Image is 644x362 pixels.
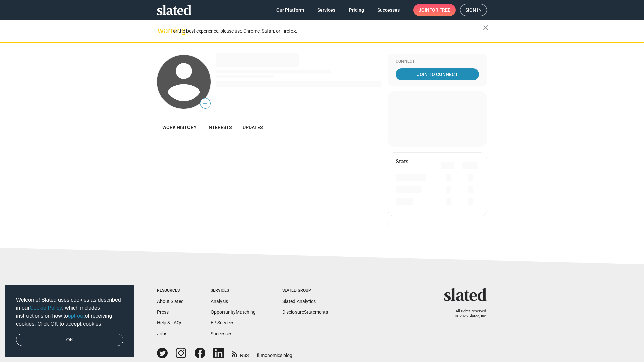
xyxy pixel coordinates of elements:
[68,313,85,319] a: opt-out
[377,4,400,16] span: Successes
[200,99,210,108] span: —
[282,309,328,315] a: DisclosureStatements
[282,299,316,304] a: Slated Analytics
[317,4,335,16] span: Services
[448,309,487,319] p: All rights reserved. © 2025 Slated, Inc.
[460,4,487,16] a: Sign in
[157,288,184,293] div: Resources
[465,4,482,16] span: Sign in
[157,299,184,304] a: About Slated
[372,4,405,16] a: Successes
[211,288,256,293] div: Services
[5,285,134,357] div: cookieconsent
[157,320,182,325] a: Help & FAQs
[170,26,483,36] div: For the best experience, please use Chrome, Safari, or Firefox.
[237,119,268,135] a: Updates
[482,24,490,32] mat-icon: close
[429,4,450,16] span: for free
[30,305,62,311] a: Cookie Policy
[211,331,232,336] a: Successes
[257,347,292,359] a: filmonomics blog
[16,334,123,346] a: dismiss cookie message
[202,119,237,135] a: Interests
[157,331,167,336] a: Jobs
[396,59,479,64] div: Connect
[276,4,304,16] span: Our Platform
[257,353,265,358] span: film
[232,348,249,359] a: RSS
[312,4,341,16] a: Services
[397,68,478,80] span: Join To Connect
[157,309,169,315] a: Press
[282,288,328,293] div: Slated Group
[211,299,228,304] a: Analysis
[343,4,369,16] a: Pricing
[162,125,197,130] span: Work history
[419,4,450,16] span: Join
[158,26,166,35] mat-icon: warning
[349,4,364,16] span: Pricing
[211,320,234,325] a: EP Services
[271,4,309,16] a: Our Platform
[157,119,202,135] a: Work history
[207,125,232,130] span: Interests
[413,4,456,16] a: Joinfor free
[396,158,408,165] mat-card-title: Stats
[16,296,123,328] span: Welcome! Slated uses cookies as described in our , which includes instructions on how to of recei...
[211,309,256,315] a: OpportunityMatching
[396,68,479,80] a: Join To Connect
[243,125,263,130] span: Updates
